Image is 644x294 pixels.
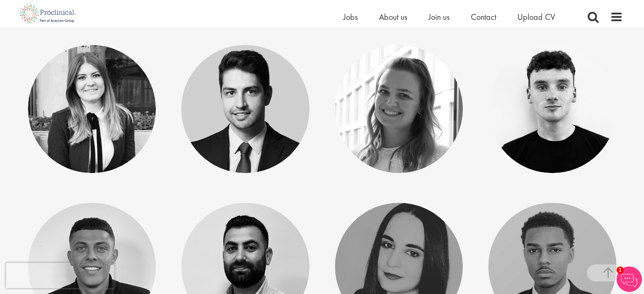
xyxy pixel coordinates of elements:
[517,11,555,22] a: Upload CV
[6,263,114,288] iframe: reCAPTCHA
[379,11,407,22] a: About us
[343,11,358,22] a: Jobs
[616,267,624,274] span: 1
[471,11,496,22] a: Contact
[428,11,450,22] a: Join us
[616,267,642,292] img: Chatbot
